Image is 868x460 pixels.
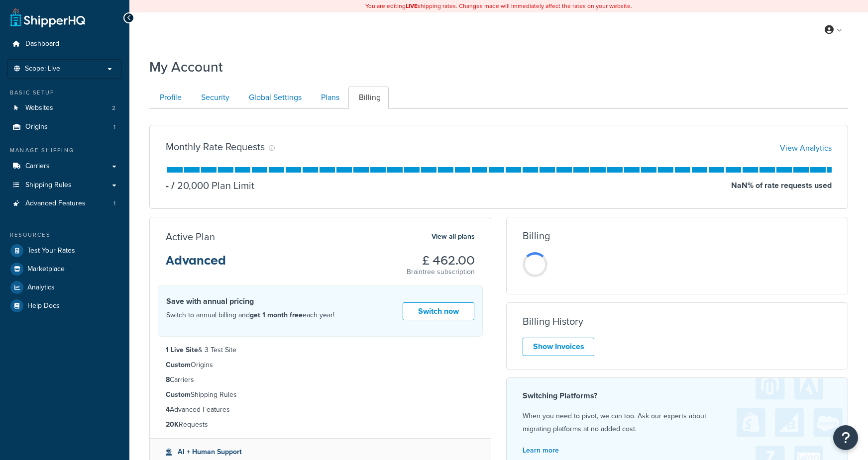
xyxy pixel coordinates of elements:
[166,141,265,152] h3: Monthly Rate Requests
[166,404,475,415] li: Advanced Features
[166,389,191,400] strong: Custom
[166,345,475,356] li: & 3 Test Site
[25,40,59,48] span: Dashboard
[523,390,832,402] h4: Switching Platforms?
[25,181,72,189] span: Shipping Rules
[7,89,122,97] div: Basic Setup
[7,278,122,296] a: Analytics
[238,87,310,109] a: Global Settings
[523,338,594,356] a: Show Invoices
[833,425,858,450] button: Open Resource Center
[113,123,115,131] span: 1
[250,310,303,320] strong: get 1 month free
[523,410,832,436] p: When you need to pivot, we can too. Ask our experts about migrating platforms at no added cost.
[7,176,122,194] a: Shipping Rules
[166,389,475,400] li: Shipping Rules
[7,194,122,213] li: Advanced Features
[348,87,389,109] a: Billing
[523,316,583,327] h3: Billing History
[27,247,75,255] span: Test Your Rates
[10,7,85,27] a: ShipperHQ Home
[7,157,122,176] a: Carriers
[7,231,122,239] div: Resources
[731,179,832,192] p: NaN % of rate requests used
[166,295,334,307] h4: Save with annual pricing
[166,309,334,322] p: Switch to annual billing and each year!
[166,419,179,430] strong: 20K
[523,230,550,241] h3: Billing
[7,242,122,260] a: Test Your Rates
[7,297,122,315] a: Help Docs
[407,267,475,277] p: Braintree subscription
[25,123,48,131] span: Origins
[166,254,226,275] h3: Advanced
[27,265,65,274] span: Marketplace
[7,99,122,117] a: Websites 2
[169,179,254,192] p: 20,000 Plan Limit
[7,260,122,278] a: Marketplace
[7,194,122,213] a: Advanced Features 1
[166,231,215,242] h3: Active Plan
[407,254,475,267] h3: £ 462.00
[7,35,122,53] a: Dashboard
[149,87,190,109] a: Profile
[166,404,170,415] strong: 4
[166,447,475,458] li: AI + Human Support
[27,283,55,292] span: Analytics
[191,87,237,109] a: Security
[406,1,418,10] b: LIVE
[403,302,474,321] a: Switch now
[25,104,53,112] span: Websites
[27,302,60,310] span: Help Docs
[25,162,50,171] span: Carriers
[166,360,191,370] strong: Custom
[780,142,832,154] a: View Analytics
[112,104,115,112] span: 2
[432,230,475,243] a: View all plans
[171,178,175,193] span: /
[166,374,475,385] li: Carriers
[149,57,223,77] h1: My Account
[166,179,169,192] p: -
[7,118,122,136] li: Origins
[25,65,60,73] span: Scope: Live
[523,445,559,456] a: Learn more
[25,199,86,208] span: Advanced Features
[113,199,115,208] span: 1
[311,87,347,109] a: Plans
[166,345,198,355] strong: 1 Live Site
[166,360,475,370] li: Origins
[7,146,122,155] div: Manage Shipping
[7,99,122,117] li: Websites
[166,419,475,430] li: Requests
[7,118,122,136] a: Origins 1
[166,374,170,385] strong: 8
